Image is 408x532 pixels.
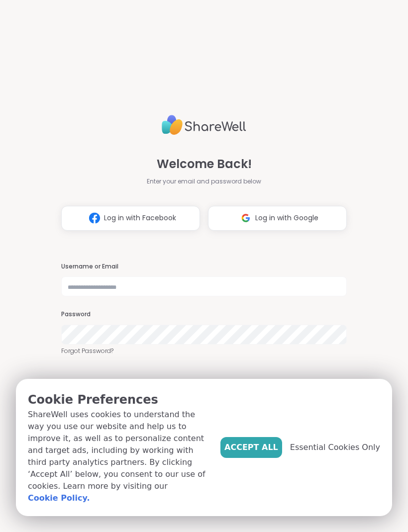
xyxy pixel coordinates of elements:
[104,213,176,223] span: Log in with Facebook
[255,213,318,223] span: Log in with Google
[220,437,282,458] button: Accept All
[61,310,347,319] h3: Password
[208,206,347,231] button: Log in with Google
[236,209,255,227] img: ShareWell Logomark
[28,409,212,504] p: ShareWell uses cookies to understand the way you use our website and help us to improve it, as we...
[157,155,252,173] span: Welcome Back!
[61,263,347,271] h3: Username or Email
[28,492,90,504] a: Cookie Policy.
[61,206,200,231] button: Log in with Facebook
[224,442,278,453] span: Accept All
[85,209,104,227] img: ShareWell Logomark
[290,442,380,453] span: Essential Cookies Only
[162,111,246,139] img: ShareWell Logo
[147,177,261,186] span: Enter your email and password below
[28,391,212,409] p: Cookie Preferences
[61,347,347,355] a: Forgot Password?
